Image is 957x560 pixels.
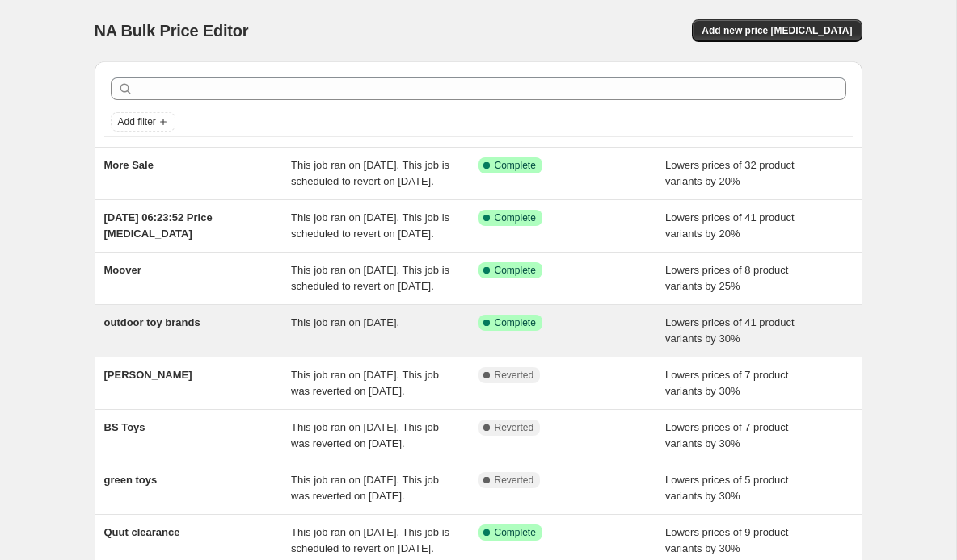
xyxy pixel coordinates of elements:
span: This job ran on [DATE]. This job is scheduled to revert on [DATE]. [291,264,449,292]
span: Lowers prices of 7 product variants by 30% [665,421,788,449]
span: This job ran on [DATE]. This job is scheduled to revert on [DATE]. [291,159,449,187]
span: Complete [495,159,536,172]
span: Lowers prices of 7 product variants by 30% [665,369,788,397]
span: Complete [495,316,536,329]
span: [PERSON_NAME] [104,369,192,381]
button: Add filter [111,112,175,132]
span: BS Toys [104,421,145,433]
span: More Sale [104,159,154,171]
span: green toys [104,474,158,486]
span: outdoor toy brands [104,316,200,328]
span: This job ran on [DATE]. This job is scheduled to revert on [DATE]. [291,526,449,554]
span: Quut clearance [104,526,180,538]
span: Lowers prices of 41 product variants by 30% [665,316,795,345]
span: Lowers prices of 8 product variants by 25% [665,264,788,292]
span: Reverted [495,369,534,382]
span: NA Bulk Price Editor [95,22,249,40]
span: Complete [495,211,536,224]
span: Moover [104,264,141,276]
span: Reverted [495,421,534,434]
span: This job ran on [DATE]. This job was reverted on [DATE]. [291,369,439,397]
span: Lowers prices of 32 product variants by 20% [665,159,795,187]
span: [DATE] 06:23:52 Price [MEDICAL_DATA] [104,211,213,240]
span: This job ran on [DATE]. [291,316,399,328]
span: Complete [495,526,536,539]
span: Lowers prices of 41 product variants by 20% [665,211,795,240]
span: Complete [495,264,536,277]
span: This job ran on [DATE]. This job was reverted on [DATE]. [291,421,439,449]
button: Add new price [MEDICAL_DATA] [692,19,862,42]
span: This job ran on [DATE]. This job was reverted on [DATE]. [291,474,439,502]
span: This job ran on [DATE]. This job is scheduled to revert on [DATE]. [291,211,449,240]
span: Add new price [MEDICAL_DATA] [702,24,852,37]
span: Reverted [495,474,534,487]
span: Lowers prices of 5 product variants by 30% [665,474,788,502]
span: Lowers prices of 9 product variants by 30% [665,526,788,554]
span: Add filter [118,115,156,128]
